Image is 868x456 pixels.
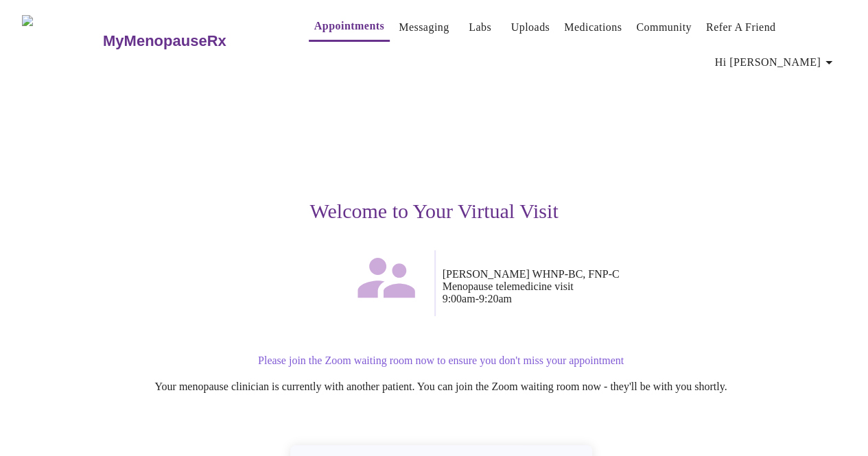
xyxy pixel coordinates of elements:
button: Uploads [506,14,556,41]
a: Appointments [314,16,384,36]
h3: MyMenopauseRx [103,32,226,50]
button: Messaging [393,14,454,41]
button: Hi [PERSON_NAME] [709,49,843,76]
img: MyMenopauseRx Logo [22,15,101,67]
a: MyMenopauseRx [101,17,281,65]
button: Community [631,14,697,41]
a: Uploads [511,18,550,37]
button: Appointments [309,12,390,42]
h3: Welcome to Your Virtual Visit [22,200,846,223]
p: Your menopause clinician is currently with another patient. You can join the Zoom waiting room no... [36,381,846,393]
a: Community [636,18,692,37]
a: Labs [469,18,491,37]
p: [PERSON_NAME] WHNP-BC, FNP-C Menopause telemedicine visit 9:00am - 9:20am [443,268,847,305]
a: Refer a Friend [706,18,776,37]
a: Messaging [399,18,449,37]
button: Refer a Friend [701,14,782,41]
a: Medications [564,18,622,37]
p: Please join the Zoom waiting room now to ensure you don't miss your appointment [36,355,846,367]
button: Medications [559,14,627,41]
button: Labs [458,14,502,41]
span: Hi [PERSON_NAME] [715,53,837,72]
